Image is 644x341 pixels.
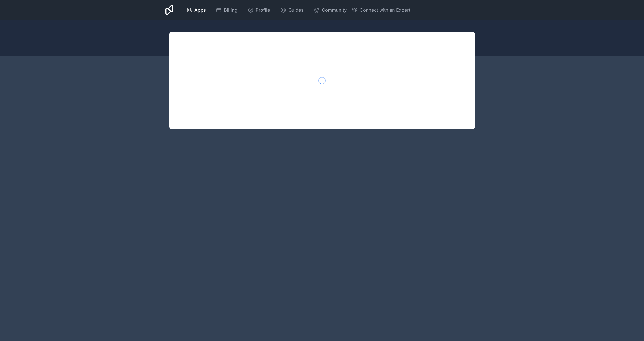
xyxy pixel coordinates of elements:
[310,5,351,16] a: Community
[276,5,308,16] a: Guides
[244,5,274,16] a: Profile
[212,5,242,16] a: Billing
[352,7,410,14] button: Connect with an Expert
[256,7,270,14] span: Profile
[182,5,210,16] a: Apps
[288,7,304,14] span: Guides
[322,7,347,14] span: Community
[224,7,237,14] span: Billing
[360,7,410,14] span: Connect with an Expert
[194,7,206,14] span: Apps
